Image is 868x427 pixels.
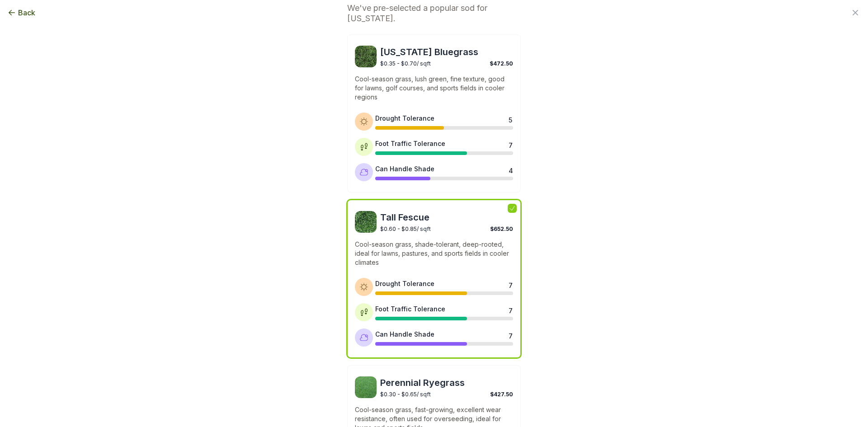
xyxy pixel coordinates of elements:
[355,46,377,67] img: Kentucky Bluegrass sod image
[359,282,368,291] img: Drought tolerance icon
[359,308,368,317] img: Foot traffic tolerance icon
[380,225,431,232] span: $0.60 - $0.85 / sqft
[355,75,513,102] p: Cool-season grass, lush green, fine texture, good for lawns, golf courses, and sports fields in c...
[375,139,445,148] div: Foot Traffic Tolerance
[380,46,513,58] span: [US_STATE] Bluegrass
[490,391,513,398] span: $427.50
[355,240,513,267] p: Cool-season grass, shade-tolerant, deep-rooted, ideal for lawns, pastures, and sports fields in c...
[18,7,35,18] span: Back
[375,113,434,123] div: Drought Tolerance
[359,117,368,126] img: Drought tolerance icon
[509,115,512,122] div: 5
[359,168,368,177] img: Shade tolerance icon
[509,281,512,288] div: 7
[490,60,513,67] span: $472.50
[380,376,513,389] span: Perennial Ryegrass
[509,166,512,173] div: 4
[509,306,512,313] div: 7
[509,141,512,148] div: 7
[375,329,434,339] div: Can Handle Shade
[355,376,377,398] img: Perennial Ryegrass sod image
[7,7,35,18] button: Back
[509,331,512,338] div: 7
[380,391,431,398] span: $0.30 - $0.65 / sqft
[355,211,377,233] img: Tall Fescue sod image
[380,60,431,67] span: $0.35 - $0.70 / sqft
[490,225,513,232] span: $652.50
[359,333,368,342] img: Shade tolerance icon
[375,164,434,174] div: Can Handle Shade
[375,304,445,314] div: Foot Traffic Tolerance
[359,142,368,151] img: Foot traffic tolerance icon
[380,211,513,224] span: Tall Fescue
[375,279,434,288] div: Drought Tolerance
